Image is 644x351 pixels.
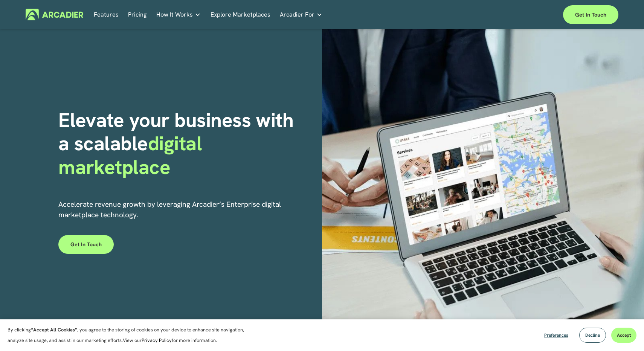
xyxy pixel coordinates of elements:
[280,9,322,20] a: folder dropdown
[8,325,252,346] p: By clicking , you agree to the storing of cookies on your device to enhance site navigation, anal...
[563,5,618,24] a: Get in touch
[585,332,600,338] span: Decline
[128,9,147,20] a: Pricing
[156,9,193,20] span: How It Works
[579,328,606,343] button: Decline
[156,9,201,20] a: folder dropdown
[611,328,636,343] button: Accept
[211,9,270,20] a: Explore Marketplaces
[31,327,77,333] strong: “Accept All Cookies”
[58,107,299,156] strong: Elevate your business with a scalable
[539,328,574,343] button: Preferences
[58,130,207,180] strong: digital marketplace
[26,9,83,20] img: Arcadier
[544,332,568,338] span: Preferences
[58,235,114,254] a: Get in touch
[142,337,172,343] a: Privacy Policy
[58,199,300,220] p: Accelerate revenue growth by leveraging Arcadier’s Enterprise digital marketplace technology.
[280,9,314,20] span: Arcadier For
[94,9,119,20] a: Features
[617,332,631,338] span: Accept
